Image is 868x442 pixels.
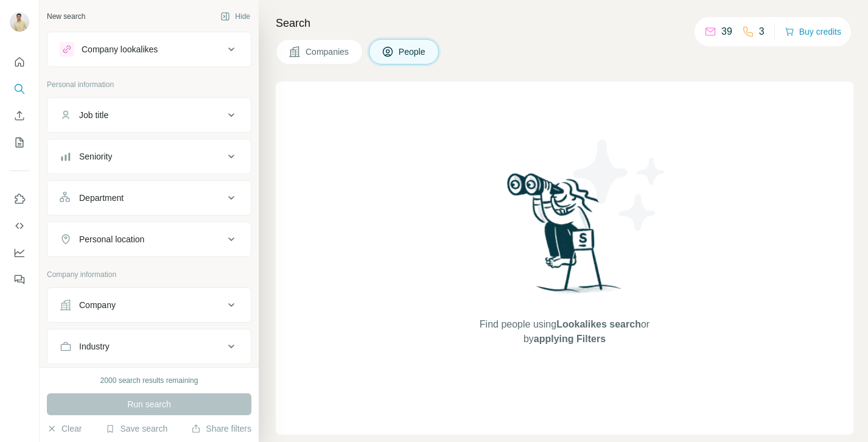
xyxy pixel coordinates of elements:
[785,23,841,40] button: Buy credits
[47,332,251,361] button: Industry
[306,46,350,58] span: Companies
[47,11,85,22] div: New search
[47,183,251,212] button: Department
[10,215,29,237] button: Use Surfe API
[47,423,82,435] button: Clear
[556,319,641,329] span: Lookalikes search
[191,423,251,435] button: Share filters
[467,317,662,346] span: Find people using or by
[79,192,124,204] div: Department
[47,35,251,64] button: Company lookalikes
[212,7,259,26] button: Hide
[105,423,167,435] button: Save search
[10,132,29,153] button: My lists
[79,150,112,163] div: Seniority
[721,24,732,39] p: 39
[502,170,628,306] img: Surfe Illustration - Woman searching with binoculars
[47,142,251,171] button: Seniority
[47,79,251,90] p: Personal information
[79,233,144,245] div: Personal location
[47,225,251,254] button: Personal location
[534,334,606,344] span: applying Filters
[47,100,251,130] button: Job title
[759,24,765,39] p: 3
[79,340,110,353] div: Industry
[276,15,853,32] h4: Search
[10,105,29,127] button: Enrich CSV
[10,242,29,264] button: Dashboard
[47,290,251,320] button: Company
[10,51,29,73] button: Quick start
[10,188,29,210] button: Use Surfe on LinkedIn
[10,12,29,32] img: Avatar
[47,269,251,280] p: Company information
[82,43,158,55] div: Company lookalikes
[399,46,427,58] span: People
[565,130,674,240] img: Surfe Illustration - Stars
[10,78,29,100] button: Search
[10,268,29,290] button: Feedback
[79,109,108,121] div: Job title
[100,375,198,386] div: 2000 search results remaining
[79,299,116,311] div: Company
